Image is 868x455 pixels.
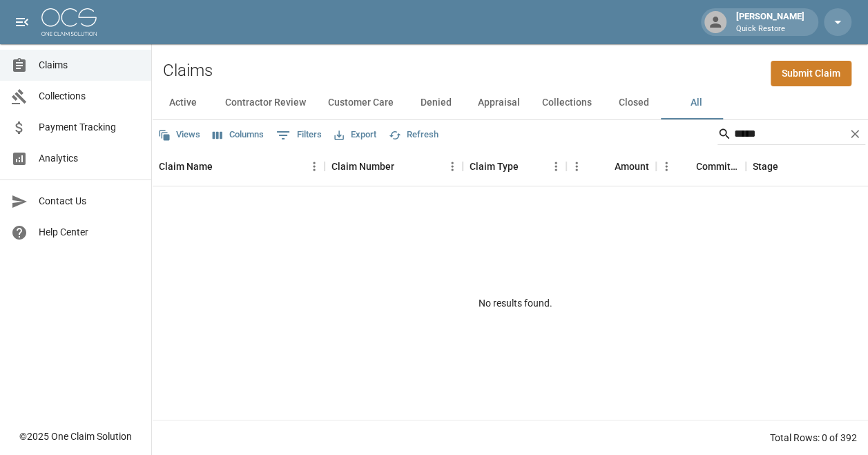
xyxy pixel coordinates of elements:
div: © 2025 One Claim Solution [19,429,132,443]
img: ocs-logo-white-transparent.png [41,8,97,36]
span: Payment Tracking [39,120,140,135]
div: Claim Name [152,147,325,186]
div: Search [717,123,865,148]
div: [PERSON_NAME] [731,10,810,35]
button: Menu [442,156,463,177]
button: Closed [603,86,665,119]
div: dynamic tabs [152,86,868,119]
div: Committed Amount [696,147,739,186]
span: Help Center [39,225,140,240]
div: Amount [615,147,649,186]
div: Claim Type [463,147,566,186]
div: Total Rows: 0 of 392 [770,431,857,445]
div: Committed Amount [656,147,746,186]
button: Sort [595,157,615,176]
span: Collections [39,89,140,104]
button: Active [152,86,214,119]
button: Refresh [385,124,442,146]
button: Sort [677,157,696,176]
button: Sort [213,157,232,176]
button: Customer Care [317,86,405,119]
button: Export [331,124,380,146]
div: Amount [566,147,656,186]
button: Select columns [209,124,267,146]
button: Sort [778,157,798,176]
span: Analytics [39,151,140,166]
p: Quick Restore [736,23,804,35]
div: Stage [753,147,778,186]
h2: Claims [163,61,213,81]
button: Menu [656,156,677,177]
button: Collections [531,86,603,119]
a: Submit Claim [771,61,851,86]
button: open drawer [8,8,36,36]
span: Claims [39,58,140,72]
button: Show filters [273,124,325,146]
div: Claim Name [159,147,213,186]
span: Contact Us [39,194,140,209]
div: Claim Type [470,147,519,186]
button: All [665,86,727,119]
div: Claim Number [325,147,463,186]
button: Appraisal [467,86,531,119]
button: Menu [566,156,587,177]
button: Denied [405,86,467,119]
button: Contractor Review [214,86,317,119]
button: Menu [304,156,325,177]
div: Claim Number [331,147,394,186]
button: Sort [394,157,414,176]
button: Menu [546,156,566,177]
button: Sort [519,157,538,176]
button: Views [155,124,204,146]
button: Clear [845,124,865,144]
